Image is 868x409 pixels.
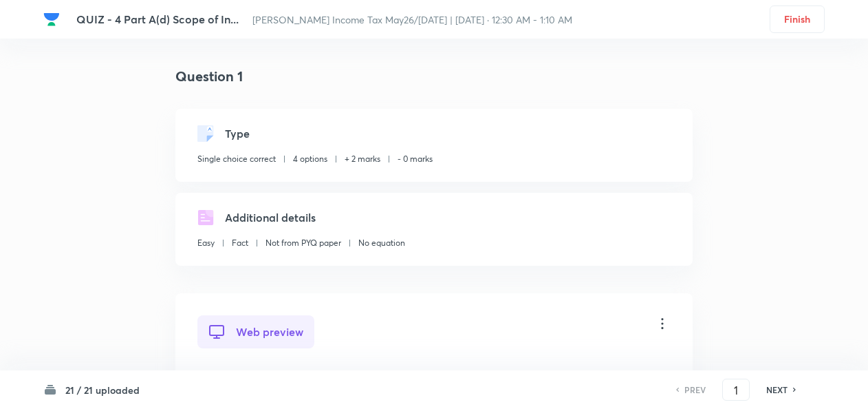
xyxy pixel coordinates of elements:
span: QUIZ - 4 Part A(d) Scope of In... [76,12,239,26]
a: Company Logo [43,11,65,28]
h6: 21 / 21 uploaded [65,383,140,397]
span: Web preview [236,326,303,338]
h6: NEXT [766,384,788,396]
h6: PREV [684,384,706,396]
p: 4 options [293,153,327,165]
p: + 2 marks [345,153,380,165]
img: questionDetails.svg [197,209,214,226]
p: Single choice correct [197,153,276,165]
span: [PERSON_NAME] Income Tax May26/[DATE] | [DATE] · 12:30 AM - 1:10 AM [252,13,572,26]
img: questionType.svg [197,125,214,142]
h5: Type [225,125,250,142]
p: Fact [232,237,248,249]
p: Not from PYQ paper [265,237,341,249]
h5: Additional details [225,209,316,226]
h4: Question 1 [175,66,693,87]
p: Easy [197,237,215,249]
p: No equation [358,237,405,249]
button: Finish [770,6,825,33]
p: - 0 marks [398,153,433,165]
img: Company Logo [43,11,60,28]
